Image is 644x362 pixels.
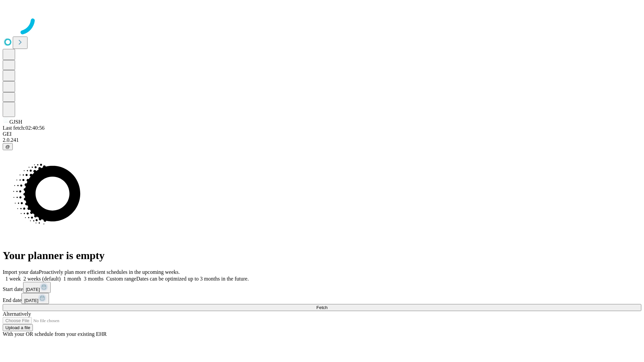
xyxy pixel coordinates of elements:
[3,269,39,275] span: Import your data
[136,276,249,282] span: Dates can be optimized up to 3 months in the future.
[3,324,33,331] button: Upload a file
[21,293,49,304] button: [DATE]
[106,276,136,282] span: Custom range
[316,305,327,310] span: Fetch
[3,293,641,304] div: End date
[3,311,31,317] span: Alternatively
[63,276,81,282] span: 1 month
[39,269,180,275] span: Proactively plan more efficient schedules in the upcoming weeks.
[3,282,641,293] div: Start date
[24,298,38,303] span: [DATE]
[23,282,51,293] button: [DATE]
[5,144,10,149] span: @
[84,276,104,282] span: 3 months
[3,331,107,337] span: With your OR schedule from your existing EHR
[5,276,21,282] span: 1 week
[23,276,61,282] span: 2 weeks (default)
[26,287,40,292] span: [DATE]
[3,304,641,311] button: Fetch
[3,137,641,143] div: 2.0.241
[3,131,641,137] div: GEI
[3,125,45,131] span: Last fetch: 02:40:56
[9,119,22,125] span: GJSH
[3,143,13,150] button: @
[3,249,641,262] h1: Your planner is empty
